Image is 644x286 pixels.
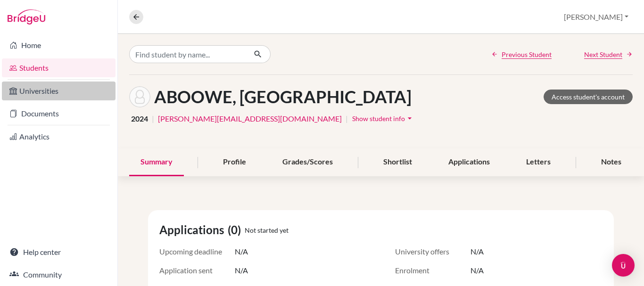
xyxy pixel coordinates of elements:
div: Profile [212,148,257,176]
a: Documents [2,104,116,123]
span: Upcoming deadline [159,246,235,257]
span: Application sent [159,265,235,276]
span: | [152,113,154,124]
span: N/A [235,265,248,276]
a: Previous Student [491,49,552,59]
span: Show student info [352,114,405,123]
a: Access student's account [544,90,633,104]
button: [PERSON_NAME] [560,8,633,26]
span: N/A [471,246,484,257]
a: Community [2,265,116,284]
a: Home [2,36,116,55]
span: Next Student [584,49,622,59]
span: N/A [471,265,484,276]
a: [PERSON_NAME][EMAIL_ADDRESS][DOMAIN_NAME] [158,113,342,124]
img: ROCHELLE ABOOWE's avatar [129,86,150,107]
span: Applications [159,221,228,238]
button: Show student infoarrow_drop_down [352,111,415,126]
span: | [346,113,348,124]
div: Summary [129,148,184,176]
span: Not started yet [245,225,289,235]
a: Universities [2,82,116,100]
i: arrow_drop_down [405,114,414,123]
h1: ABOOWE, [GEOGRAPHIC_DATA] [154,87,412,107]
div: Grades/Scores [271,148,344,176]
span: (0) [228,221,245,238]
input: Find student by name... [129,45,246,63]
div: Notes [590,148,633,176]
a: Next Student [584,49,633,59]
a: Help center [2,243,116,261]
div: Open Intercom Messenger [612,254,635,277]
a: Students [2,58,116,77]
span: 2024 [131,113,148,124]
a: Analytics [2,127,116,146]
div: Applications [437,148,501,176]
div: Shortlist [372,148,423,176]
span: N/A [235,246,248,257]
span: Enrolment [395,265,471,276]
div: Letters [515,148,562,176]
img: Bridge-U [8,9,45,25]
span: Previous Student [502,49,552,59]
span: University offers [395,246,471,257]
